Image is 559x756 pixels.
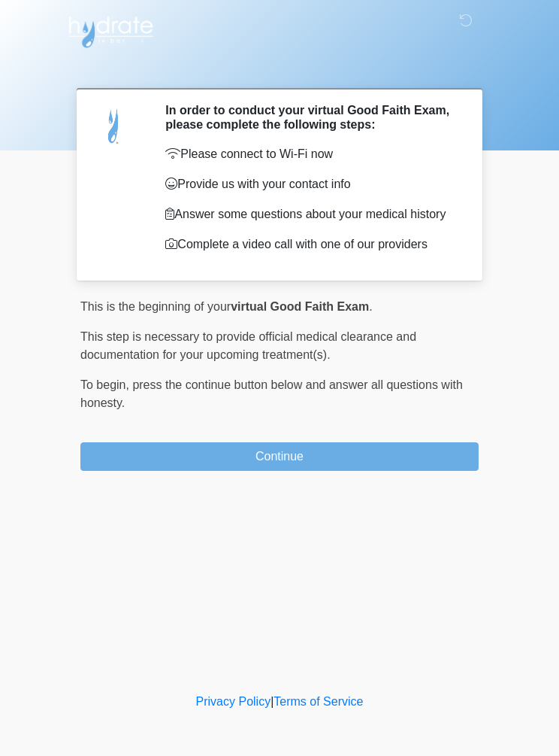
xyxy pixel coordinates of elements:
span: To begin, [80,378,132,391]
h1: ‎ ‎ ‎ ‎ [69,54,490,82]
img: Agent Avatar [92,103,137,148]
p: Provide us with your contact info [165,175,456,193]
button: Continue [80,442,479,471]
span: This is the beginning of your [80,300,231,313]
a: | [270,695,273,708]
strong: virtual Good Faith Exam [231,300,369,313]
p: Answer some questions about your medical history [165,205,456,223]
span: This step is necessary to provide official medical clearance and documentation for your upcoming ... [80,330,416,361]
p: Please connect to Wi-Fi now [165,145,456,163]
a: Privacy Policy [196,695,271,708]
span: press the continue button below and answer all questions with honesty. [80,378,463,409]
a: Terms of Service [273,695,363,708]
h2: In order to conduct your virtual Good Faith Exam, please complete the following steps: [165,103,456,132]
img: Hydrate IV Bar - Flagstaff Logo [65,11,156,49]
p: Complete a video call with one of our providers [165,235,456,254]
span: . [369,300,372,313]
